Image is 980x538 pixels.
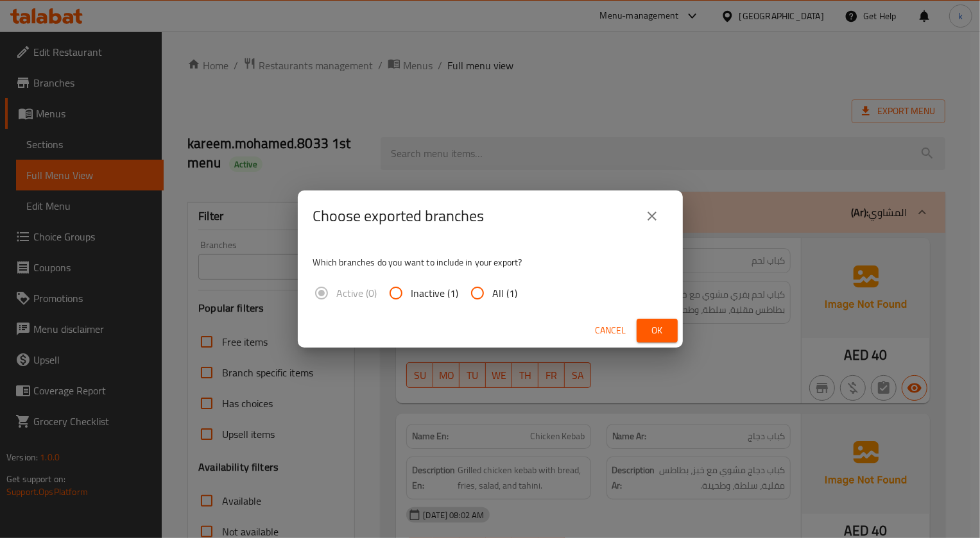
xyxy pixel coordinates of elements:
[313,206,485,226] h2: Choose exported branches
[637,319,678,342] button: Ok
[590,319,632,342] button: Cancel
[493,285,518,301] span: All (1)
[647,323,667,339] span: Ok
[637,201,667,231] button: close
[337,285,377,301] span: Active (0)
[313,256,667,269] p: Which branches do you want to include in your export?
[596,323,626,339] span: Cancel
[411,285,459,301] span: Inactive (1)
